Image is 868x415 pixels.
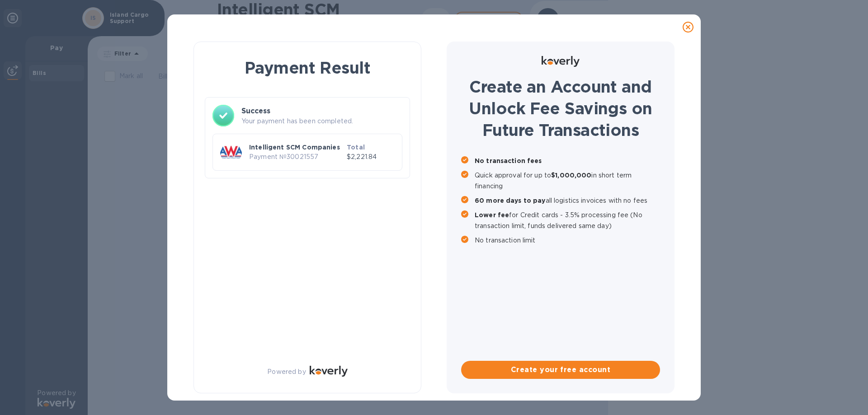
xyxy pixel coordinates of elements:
[249,152,343,162] p: Payment № 30021557
[249,143,343,152] p: Intelligent SCM Companies
[475,170,660,191] p: Quick approval for up to in short term financing
[461,76,660,141] h1: Create an Account and Unlock Fee Savings on Future Transactions
[475,157,542,164] b: No transaction fees
[475,197,546,204] b: 60 more days to pay
[551,172,591,179] b: $1,000,000
[310,366,348,377] img: Logo
[241,117,402,126] p: Your payment has been completed.
[347,152,395,162] p: $2,221.84
[475,195,660,206] p: all logistics invoices with no fees
[475,235,660,246] p: No transaction limit
[461,361,660,379] button: Create your free account
[542,56,580,67] img: Logo
[208,56,406,79] h1: Payment Result
[347,144,365,151] b: Total
[468,364,653,375] span: Create your free account
[241,106,402,117] h3: Success
[475,211,509,219] b: Lower fee
[267,367,306,377] p: Powered by
[475,210,660,231] p: for Credit cards - 3.5% processing fee (No transaction limit, funds delivered same day)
